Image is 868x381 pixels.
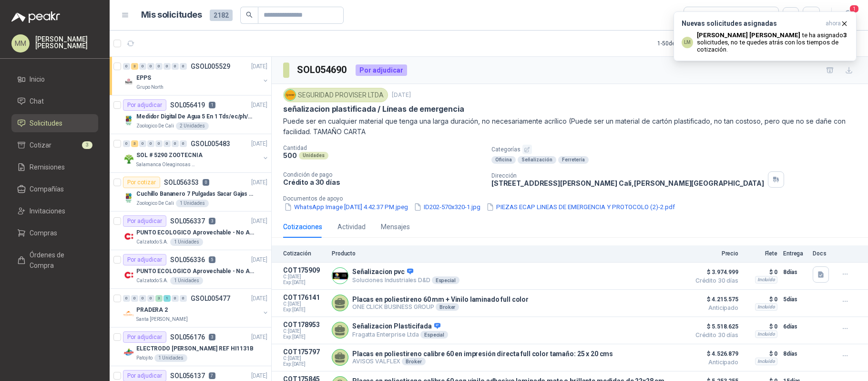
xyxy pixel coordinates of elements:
[251,255,267,265] p: [DATE]
[436,303,459,311] div: Broker
[11,246,98,275] a: Órdenes de Compra
[163,295,171,302] div: 1
[251,333,267,342] p: [DATE]
[755,276,777,284] div: Incluido
[209,372,215,379] p: 7
[283,328,326,334] span: C: [DATE]
[136,316,188,323] p: Santa [PERSON_NAME]
[191,63,230,70] p: GSOL005529
[170,256,205,263] p: SOL056336
[283,145,484,151] p: Cantidad
[123,140,130,147] div: 0
[674,11,857,61] button: Nuevas solicitudes asignadasahora LM[PERSON_NAME] [PERSON_NAME] te ha asignado3 solicitudes, no t...
[432,276,460,284] div: Especial
[210,10,233,21] span: 2182
[283,104,464,114] p: señalizacion plastificada / Líneas de emergencia
[352,296,529,303] p: Placas en poliestireno 60 mm + Vinilo laminado full color
[141,8,202,22] h1: Mis solicitudes
[154,354,187,362] div: 1 Unidades
[136,277,168,285] p: Calzatodo S.A.
[491,172,764,179] p: Dirección
[251,178,267,187] p: [DATE]
[11,136,98,154] a: Cotizar3
[163,63,171,70] div: 0
[191,295,230,302] p: GSOL005477
[136,306,168,315] p: PRADERA 2
[147,63,154,70] div: 0
[170,218,205,224] p: SOL056337
[11,224,98,242] a: Compras
[491,179,764,187] p: [STREET_ADDRESS][PERSON_NAME] Cali , [PERSON_NAME][GEOGRAPHIC_DATA]
[30,250,89,271] span: Órdenes de Compra
[123,293,269,323] a: 0 0 0 0 3 1 0 0 GSOL005477[DATE] Company LogoPRADERA 2Santa [PERSON_NAME]
[170,334,205,340] p: SOL056176
[123,177,160,188] div: Por cotizar
[110,173,271,212] a: Por cotizarSOL0563530[DATE] Company LogoCuchillo Bananero 7 Pulgadas Sacar Gajas O Deshoje O Desm...
[285,90,296,100] img: Company Logo
[131,63,138,70] div: 3
[136,122,174,130] p: Zoologico De Cali
[123,61,269,91] a: 0 3 0 0 0 0 0 0 GSOL005529[DATE] Company LogoEPPSGrupo North
[691,266,738,278] span: $ 3.974.999
[155,63,163,70] div: 0
[744,250,777,257] p: Flete
[209,334,215,340] p: 3
[352,350,613,358] p: Placas en poliestireno calibre 60 en impresión directa full color tamaño: 25 x 20 cms
[123,308,134,319] img: Company Logo
[170,372,205,379] p: SOL056137
[123,192,134,203] img: Company Logo
[123,138,269,169] a: 0 3 0 0 0 0 0 0 GSOL005483[DATE] Company LogoSOL # 5290 ZOOTECNIASalamanca Oleaginosas SAS
[402,358,425,365] div: Broker
[30,118,62,128] span: Solicitudes
[170,102,205,108] p: SOL056419
[209,218,215,224] p: 3
[147,140,154,147] div: 0
[691,321,738,332] span: $ 5.518.625
[691,250,738,257] p: Precio
[332,268,348,284] img: Company Logo
[136,190,255,199] p: Cuchillo Bananero 7 Pulgadas Sacar Gajas O Deshoje O Desman
[691,360,738,365] span: Anticipado
[352,322,448,331] p: Señalizacion Plasticifada
[813,250,832,257] p: Docs
[682,20,822,28] h3: Nuevas solicitudes asignadas
[11,92,98,110] a: Chat
[155,140,163,147] div: 0
[172,63,179,70] div: 0
[283,307,326,313] span: Exp: [DATE]
[131,295,138,302] div: 0
[783,321,807,332] p: 6 días
[123,254,166,265] div: Por adjudicar
[136,161,196,169] p: Salamanca Oleaginosas SAS
[283,202,409,212] button: WhatsApp Image [DATE] 4.42.37 PM.jpeg
[691,332,738,338] span: Crédito 30 días
[30,228,57,238] span: Compras
[123,231,134,242] img: Company Logo
[744,348,777,360] p: $ 0
[744,294,777,305] p: $ 0
[755,358,777,365] div: Incluido
[839,7,857,24] button: 1
[392,91,411,100] p: [DATE]
[283,334,326,340] span: Exp: [DATE]
[420,331,448,339] div: Especial
[283,178,484,186] p: Crédito a 30 días
[356,64,407,76] div: Por adjudicar
[170,277,203,285] div: 1 Unidades
[176,200,209,207] div: 1 Unidades
[558,156,589,164] div: Ferretería
[691,305,738,311] span: Anticipado
[11,180,98,198] a: Compañías
[283,116,857,137] p: Puede ser en cualquier material que tenga una larga duración, no necesariamente acrílico (Puede s...
[283,266,326,274] p: COT175909
[30,74,45,85] span: Inicio
[485,202,676,212] button: PIEZAS ECAP LINEAS DE EMERGENCIA Y PROTOCOLO (2)-2.pdf
[283,171,484,178] p: Condición de pago
[755,330,777,338] div: Incluido
[30,206,65,216] span: Invitaciones
[136,228,255,237] p: PUNTO ECOLOGICO Aprovechable - No Aprovechable 20Litros Blanco - Negro
[246,11,253,18] span: search
[352,268,460,276] p: Señalizacion pvc
[176,122,209,130] div: 2 Unidades
[744,266,777,278] p: $ 0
